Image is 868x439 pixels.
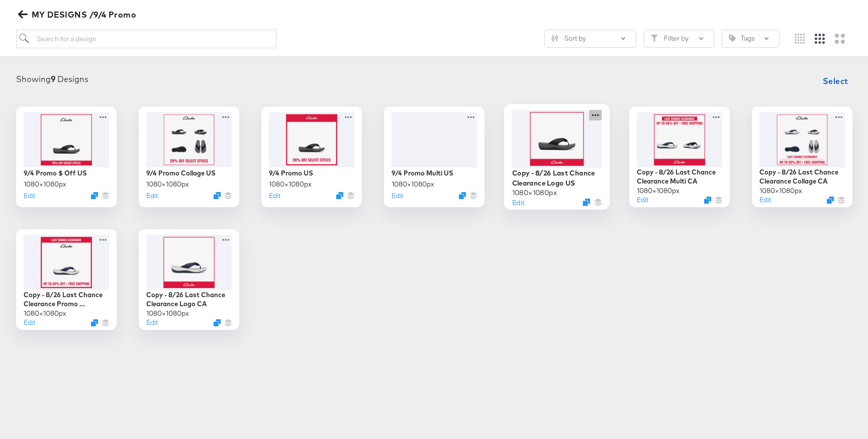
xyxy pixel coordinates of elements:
svg: Sliders [551,35,558,42]
strong: 9 [51,74,55,84]
div: Copy - 8/26 Last Chance Clearance Multi CA1080×1080pxEditDuplicate [629,107,730,207]
button: Edit [146,191,158,201]
div: Copy - 8/26 Last Chance Clearance Logo US [512,168,602,188]
div: 9/4 Promo $ Off US1080×1080pxEditDuplicate [16,107,117,207]
div: 9/4 Promo Multi US [392,168,453,178]
button: Edit [146,318,158,327]
div: 9/4 Promo US1080×1080pxEditDuplicate [261,107,362,207]
button: TagTags [722,30,780,48]
svg: Duplicate [336,192,343,199]
svg: Duplicate [704,197,711,204]
svg: Duplicate [214,192,221,199]
button: Select [819,71,852,91]
div: Copy - 8/26 Last Chance Clearance Promo [GEOGRAPHIC_DATA] [24,290,109,309]
span: MY DESIGNS /9/4 Promo [20,8,137,22]
svg: Large grid [835,34,845,44]
div: 1080 × 1080 px [392,180,434,189]
svg: Duplicate [583,198,590,206]
div: Copy - 8/26 Last Chance Clearance Multi CA [637,167,722,186]
div: Copy - 8/26 Last Chance Clearance Logo CA1080×1080pxEditDuplicate [139,229,239,330]
svg: Duplicate [214,319,221,326]
div: 1080 × 1080 px [269,180,312,189]
div: Copy - 8/26 Last Chance Clearance Logo US1080×1080pxEditDuplicate [504,104,610,210]
div: 1080 × 1080 px [146,309,189,318]
button: Edit [24,318,35,327]
div: 9/4 Promo Multi US1080×1080pxEditDuplicate [384,107,485,207]
div: 9/4 Promo US [269,168,313,178]
button: Edit [637,195,648,205]
svg: Filter [651,35,658,42]
svg: Small grid [795,34,805,44]
div: 1080 × 1080 px [24,180,66,189]
button: SlidersSort by [544,30,636,48]
div: Showing Designs [16,73,88,85]
div: 9/4 Promo $ Off US [24,168,87,178]
svg: Medium grid [815,34,825,44]
button: Edit [512,197,524,207]
button: Edit [392,191,403,201]
div: Copy - 8/26 Last Chance Clearance Collage CA1080×1080pxEditDuplicate [752,107,852,207]
div: 1080 × 1080 px [24,309,66,318]
div: Copy - 8/26 Last Chance Clearance Collage CA [759,167,845,186]
div: 9/4 Promo Collage US [146,168,216,178]
div: Copy - 8/26 Last Chance Clearance Logo CA [146,290,232,309]
div: 9/4 Promo Collage US1080×1080pxEditDuplicate [139,107,239,207]
div: Copy - 8/26 Last Chance Clearance Promo [GEOGRAPHIC_DATA]1080×1080pxEditDuplicate [16,229,117,330]
svg: Duplicate [827,197,834,204]
input: Search for a design [16,30,276,48]
button: Edit [24,191,35,201]
button: Edit [759,195,771,205]
div: 1080 × 1080 px [512,188,556,197]
div: 1080 × 1080 px [759,186,802,196]
svg: Duplicate [91,192,98,199]
button: MY DESIGNS /9/4 Promo [16,8,141,22]
span: Select [823,74,848,88]
div: 1080 × 1080 px [637,186,680,196]
svg: Duplicate [459,192,466,199]
svg: Tag [729,35,736,42]
button: Edit [269,191,280,201]
button: FilterFilter by [644,30,714,48]
div: 1080 × 1080 px [146,180,189,189]
svg: Duplicate [91,319,98,326]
